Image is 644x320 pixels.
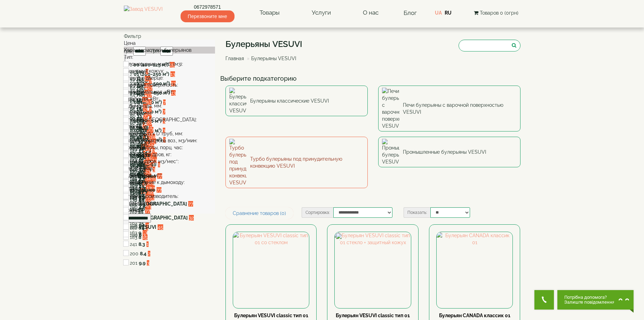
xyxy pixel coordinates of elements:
[225,86,368,116] a: Булерьяны классические VESUVI Булерьяны классические VESUVI
[171,81,176,86] span: 13
[378,86,520,131] a: Печи булерьяны с варочной поверхностью VESUVI Печи булерьяны с варочной поверхностью VESUVI
[404,9,417,16] a: Блог
[130,224,137,230] span: 226
[139,259,145,266] label: 9.9
[437,232,512,308] img: Булерьян CANADA классик 01
[157,187,161,193] span: 77
[124,102,215,109] div: D дымохода, мм:
[233,232,309,308] img: Булерьян VESUVI classic тип 01 со стеклом
[138,207,144,214] label: 12
[472,9,520,17] button: Товаров 0 (0грн)
[130,251,138,256] span: 200
[138,200,187,207] label: [GEOGRAPHIC_DATA]
[148,251,150,256] span: 2
[130,241,137,247] span: 241
[253,5,287,21] a: Товары
[557,290,634,310] button: Chat button
[150,125,152,130] span: 1
[305,5,338,21] a: Услуги
[157,173,162,179] span: 77
[138,186,155,193] label: Заднее
[225,207,293,219] a: Сравнение товаров (0)
[534,290,554,310] button: Get Call button
[225,137,368,188] a: Турбо булерьяны под принудительную конвекцию VESUVI Турбо булерьяны под принудительную конвекцию ...
[139,231,142,238] label: 8
[124,172,215,179] div: H дымохода, м**:
[147,260,149,266] span: 3
[124,61,215,67] div: V помещения, м.куб. (м3):
[158,224,163,230] span: 45
[124,116,215,123] div: L полена, [GEOGRAPHIC_DATA]:
[124,186,215,193] div: КПД, %:
[404,207,430,218] label: Показать:
[124,6,162,20] img: Завод VESUVI
[378,137,520,167] a: Промышленные булерьяны VESUVI Промышленные булерьяны VESUVI
[229,139,247,186] img: Турбо булерьяны под принудительную конвекцию VESUVI
[124,47,215,54] div: Характеристики булерьянов
[124,40,215,47] div: Цена
[143,232,145,238] span: 3
[124,144,215,151] div: Время работы, порц. час:
[124,165,215,172] div: Вид топлива:
[356,5,385,21] a: О нас
[138,241,145,248] label: 8.3
[445,10,452,16] a: RU
[170,71,175,77] span: 13
[220,75,526,82] h4: Выберите подкатегорию
[163,109,165,114] span: 7
[564,300,615,305] span: Залиште повідомлення
[229,88,247,114] img: Булерьяны классические VESUVI
[480,10,518,16] span: Товаров 0 (0грн)
[382,139,399,165] img: Промышленные булерьяны VESUVI
[335,232,411,308] img: Булерьян VESUVI classic тип 01 стекло + защитный кожух
[435,10,442,16] a: UA
[130,232,137,238] span: 199
[124,158,215,165] div: Затраты дров, м3/мес*:
[124,137,215,144] div: Скорость нагрева воз., м3/мин:
[124,179,215,186] div: Подключение к дымоходу:
[181,3,234,10] a: 0672978571
[439,313,510,318] a: Булерьян CANADA классик 01
[124,81,215,88] div: Варочная поверхность:
[145,208,150,214] span: 77
[225,40,302,49] h1: Булерьяны VESUVI
[149,127,153,133] span: 27
[124,207,215,214] div: Бренд:
[139,214,188,221] label: [GEOGRAPHIC_DATA]
[188,201,193,207] span: 77
[124,109,215,116] div: D топки, мм:
[124,67,215,74] div: Защитный кожух:
[163,128,165,133] span: 3
[146,241,149,247] span: 1
[181,10,234,22] span: Перезвоните мне
[124,88,215,95] div: P максимальная, кВт:
[140,250,146,257] label: 8.4
[124,151,215,158] div: Вес порции дров, кг:
[382,88,399,129] img: Печи булерьяны с варочной поверхностью VESUVI
[336,233,343,240] img: gift
[139,224,156,231] label: VESUVI
[163,99,166,105] span: 7
[189,215,194,221] span: 32
[124,54,215,61] div: Тип:
[124,95,215,102] div: P рабочая, кВт:
[124,33,215,40] div: Фильтр
[130,260,137,266] span: 201
[124,130,215,137] div: Число труб x D труб, мм:
[124,193,215,200] div: Страна производитель:
[124,123,215,130] div: V топки, л:
[564,295,615,300] span: Потрібна допомога?
[225,56,244,61] a: Главная
[302,207,333,218] label: Сортировка:
[245,55,296,62] li: Булерьяны VESUVI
